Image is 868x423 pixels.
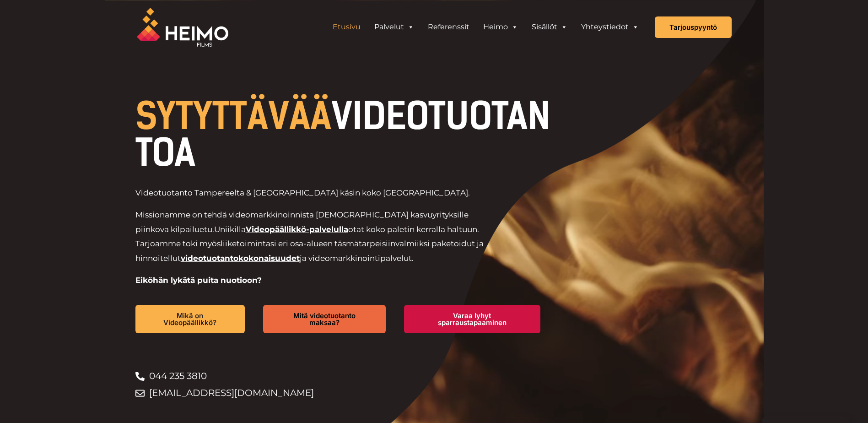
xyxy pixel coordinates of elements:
[135,385,559,401] a: [EMAIL_ADDRESS][DOMAIN_NAME]
[476,18,525,36] a: Heimo
[135,208,496,266] p: Missionamme on tehdä videomarkkinoinnista [DEMOGRAPHIC_DATA] kasvuyrityksille piinkova kilpailuetu.
[135,186,496,201] p: Videotuotanto Tampereelta & [GEOGRAPHIC_DATA] käsin koko [GEOGRAPHIC_DATA].
[525,18,574,36] a: Sisällöt
[321,18,650,36] aside: Header Widget 1
[300,254,414,263] span: ja videomarkkinointipalvelut.
[137,8,228,47] img: Heimo Filmsin logo
[135,94,331,138] span: SYTYTTÄVÄÄ
[246,225,348,234] a: Videopäällikkö-palvelulla
[326,18,367,36] a: Etusivu
[404,305,540,333] a: Varaa lyhyt sparraustapaaminen
[278,312,371,326] span: Mitä videotuotanto maksaa?
[135,305,245,333] a: Mikä on Videopäällikkö?
[421,18,476,36] a: Referenssit
[419,312,526,326] span: Varaa lyhyt sparraustapaaminen
[150,312,231,326] span: Mikä on Videopäällikkö?
[135,368,559,385] a: 044 235 3810
[655,16,732,38] a: Tarjouspyyntö
[263,305,385,333] a: Mitä videotuotanto maksaa?
[135,239,484,263] span: valmiiksi paketoidut ja hinnoitellut
[221,239,395,248] span: liiketoimintasi eri osa-alueen täsmätarpeisiin
[147,368,207,385] span: 044 235 3810
[135,276,262,285] strong: Eiköhän lykätä puita nuotioon?
[181,254,300,263] a: videotuotantokokonaisuudet
[135,98,559,171] h1: VIDEOTUOTANTOA
[367,18,421,36] a: Palvelut
[574,18,646,36] a: Yhteystiedot
[147,385,314,401] span: [EMAIL_ADDRESS][DOMAIN_NAME]
[214,225,246,234] span: Uniikilla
